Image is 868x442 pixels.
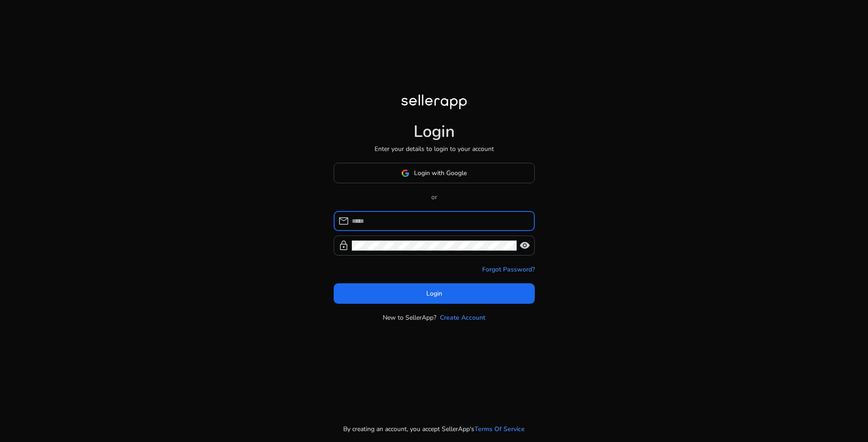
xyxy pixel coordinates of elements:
a: Terms Of Service [474,424,525,434]
span: mail [338,216,349,226]
button: Login [334,283,535,304]
span: Login [426,289,442,298]
span: lock [338,240,349,251]
p: Enter your details to login to your account [375,144,494,154]
h1: Login [414,122,455,141]
button: Login with Google [334,163,535,183]
img: google-logo.svg [401,169,409,177]
p: New to SellerApp? [383,313,436,322]
p: or [334,192,535,202]
a: Forgot Password? [482,265,535,274]
a: Create Account [440,313,485,322]
span: visibility [519,240,530,251]
span: Login with Google [414,168,467,178]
